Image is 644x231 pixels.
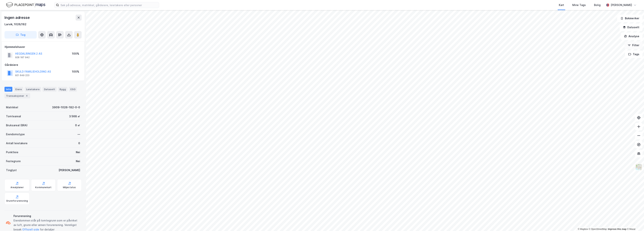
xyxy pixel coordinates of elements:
div: Festegrunn [6,159,21,163]
img: logo.f888ab2527a4732fd821a326f86c7f29.svg [6,2,45,8]
div: 100% [72,69,79,74]
div: Forurensning [13,214,80,218]
div: Leietakere [25,87,41,92]
div: — [78,132,80,137]
a: OpenStreetMap [589,228,607,230]
button: Tags [625,51,643,58]
div: 928 187 942 [15,56,30,59]
div: [PERSON_NAME] [59,168,80,172]
button: Tag [4,31,37,39]
div: Mine Tags [572,3,586,7]
div: Eiendomstype [6,132,25,137]
input: Søk på adresse, matrikkel, gårdeiere, leietakere eller personer [59,2,159,8]
div: 100% [72,51,79,56]
div: Kart [559,3,564,7]
div: Bruksareal (BRA) [6,123,28,128]
div: Ingen adresse [4,15,30,21]
div: 0 ㎡ [75,123,80,128]
div: Gårdeiere [5,63,81,67]
a: Mapbox [578,228,588,230]
div: Antall leietakere [6,141,28,146]
button: Analyse [621,33,643,40]
div: Matrikkel [6,105,18,110]
button: Filter [625,42,643,49]
div: Info [4,87,12,92]
div: Hjemmelshaver [5,45,81,49]
button: Datasett [620,24,643,31]
div: 921 649 223 [15,74,29,77]
div: Bolig [594,3,601,7]
button: Bokmerker [617,15,643,22]
div: Arealplaner [10,186,24,189]
div: Nei [76,159,80,163]
div: 3 568 ㎡ [69,114,80,119]
div: Grunnforurensning [6,199,28,202]
a: Improve this map [608,228,626,230]
div: Transaksjoner [4,93,30,98]
iframe: Chat Widget [625,213,644,231]
div: [PERSON_NAME] [611,3,632,7]
div: Bygg [58,87,67,92]
div: Nei [76,150,80,154]
img: Z [635,163,642,171]
div: 4 [25,94,29,98]
div: 0 [78,141,80,146]
div: Kontrollprogram for chat [625,213,644,231]
div: Kommunekart [35,186,51,189]
div: Eiere [14,87,23,92]
div: Tomteareal [6,114,21,119]
div: 3909-1026-182-0-0 [52,105,80,110]
div: Punktleie [6,150,18,154]
div: Miljøstatus [63,186,76,189]
div: ESG [69,87,77,92]
div: Tinglyst [6,168,17,172]
div: Larvik, 1026/182 [4,22,26,27]
div: Datasett [42,87,57,92]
